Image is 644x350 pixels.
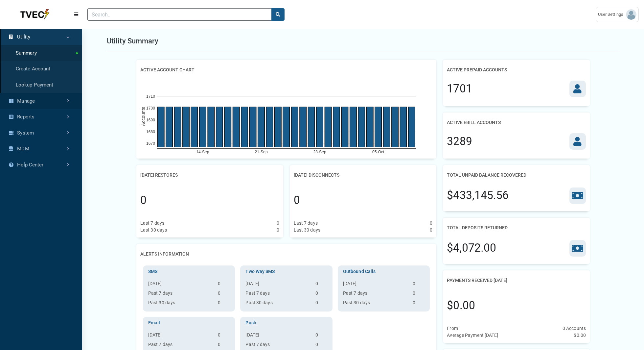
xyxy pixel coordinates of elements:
[277,220,279,227] div: 0
[243,268,330,275] h3: Two Way SMS
[271,8,285,21] button: search
[243,290,312,299] th: Past 7 days
[340,268,427,275] h3: Outbound Calls
[430,220,432,227] div: 0
[447,325,458,332] div: From
[146,299,215,309] th: Past 30 days
[140,169,178,181] h2: [DATE] Restores
[215,299,232,309] td: 0
[243,332,312,341] th: [DATE]
[410,290,427,299] td: 0
[294,227,320,234] div: Last 30 days
[215,280,232,290] td: 0
[430,227,432,234] div: 0
[447,297,475,314] div: $0.00
[598,11,626,18] span: User Settings
[140,220,164,227] div: Last 7 days
[447,274,507,287] h2: Payments Received [DATE]
[563,325,586,332] div: 0 Accounts
[313,299,330,309] td: 0
[410,280,427,290] td: 0
[447,332,498,339] div: Average Payment [DATE]
[146,332,215,341] th: [DATE]
[146,268,232,275] h3: SMS
[447,64,507,76] h2: Active Prepaid Accounts
[340,280,410,290] th: [DATE]
[243,299,312,309] th: Past 30 days
[294,169,339,181] h2: [DATE] Disconnects
[447,240,496,256] div: $4,072.00
[313,280,330,290] td: 0
[277,227,279,234] div: 0
[596,7,639,22] a: User Settings
[215,290,232,299] td: 0
[140,248,189,260] h2: Alerts Information
[447,133,472,150] div: 3289
[70,9,82,20] button: Menu
[146,319,232,326] h3: Email
[215,332,232,341] td: 0
[447,116,501,129] h2: Active eBill Accounts
[313,332,330,341] td: 0
[447,187,509,204] div: $433,145.56
[294,192,300,209] div: 0
[243,280,312,290] th: [DATE]
[140,64,195,76] h2: Active Account Chart
[447,222,508,234] h2: Total Deposits Returned
[140,192,147,209] div: 0
[294,220,318,227] div: Last 7 days
[574,332,586,339] div: $0.00
[447,81,472,97] div: 1701
[243,319,330,326] h3: Push
[140,227,167,234] div: Last 30 days
[87,8,272,21] input: Search
[146,280,215,290] th: [DATE]
[447,169,526,181] h2: Total Unpaid Balance Recovered
[340,299,410,309] th: Past 30 days
[410,299,427,309] td: 0
[107,36,159,46] h1: Utility Summary
[340,290,410,299] th: Past 7 days
[313,290,330,299] td: 0
[5,6,65,23] img: TNVC Logo
[146,290,215,299] th: Past 7 days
